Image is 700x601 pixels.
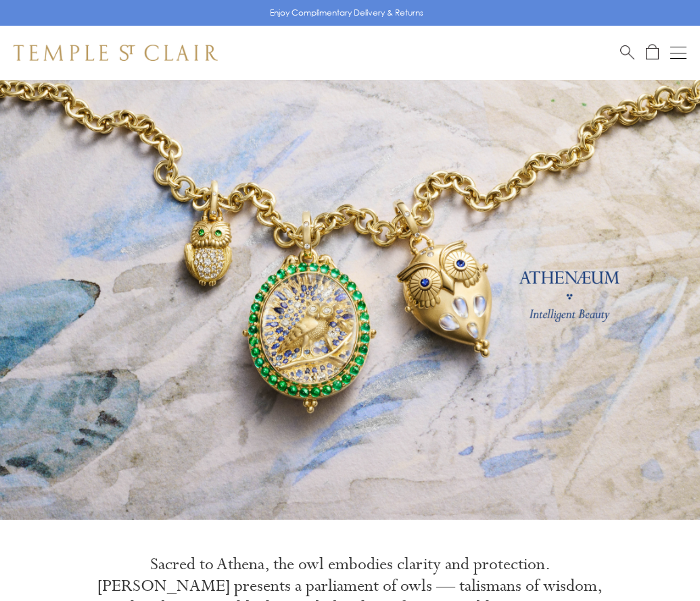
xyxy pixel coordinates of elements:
p: Enjoy Complimentary Delivery & Returns [270,6,423,20]
button: Open navigation [670,45,686,61]
img: Temple St. Clair [14,45,218,61]
a: Open Shopping Bag [646,44,659,61]
a: Search [620,44,634,61]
